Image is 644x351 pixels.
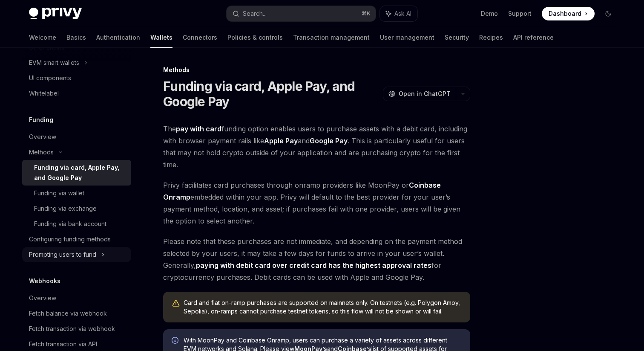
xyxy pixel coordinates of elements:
[22,86,131,101] a: Whitelabel
[399,90,451,98] span: Open in ChatGPT
[163,235,470,283] span: Please note that these purchases are not immediate, and depending on the payment method selected ...
[22,160,131,186] a: Funding via card, Apple Pay, and Google Pay
[601,7,615,20] button: Toggle dark mode
[66,27,86,48] a: Basics
[29,115,53,125] h5: Funding
[29,58,79,68] div: EVM smart wallets
[22,321,131,336] a: Fetch transaction via webhook
[29,73,71,83] div: UI components
[549,9,581,18] span: Dashboard
[29,8,82,20] img: dark logo
[227,6,376,21] button: Search...⌘K
[479,27,503,48] a: Recipes
[29,308,107,319] div: Fetch balance via webhook
[29,249,96,260] div: Prompting users to fund
[29,27,56,48] a: Welcome
[34,203,97,214] div: Funding via exchange
[29,147,54,157] div: Methods
[380,6,417,21] button: Ask AI
[29,276,60,286] h5: Webhooks
[293,27,370,48] a: Transaction management
[22,232,131,247] a: Configuring funding methods
[196,261,431,270] strong: paying with debit card over credit card has the highest approval rates
[310,136,348,145] strong: Google Pay
[183,27,217,48] a: Connectors
[508,9,532,18] a: Support
[96,27,140,48] a: Authentication
[380,27,434,48] a: User management
[445,27,469,48] a: Security
[172,337,180,345] svg: Info
[163,66,470,74] div: Methods
[150,27,172,48] a: Wallets
[264,136,298,145] strong: Apple Pay
[22,70,131,86] a: UI components
[22,290,131,306] a: Overview
[542,7,595,20] a: Dashboard
[29,293,56,303] div: Overview
[29,88,59,99] div: Whitelabel
[184,299,462,316] div: Card and fiat on-ramp purchases are supported on mainnets only. On testnets (e.g. Polygon Amoy, S...
[176,125,221,133] strong: pay with card
[513,27,554,48] a: API reference
[243,9,267,19] div: Search...
[34,188,84,198] div: Funding via wallet
[172,299,180,308] svg: Warning
[29,339,97,349] div: Fetch transaction via API
[29,234,111,244] div: Configuring funding methods
[34,219,106,229] div: Funding via bank account
[29,324,115,334] div: Fetch transaction via webhook
[383,87,456,101] button: Open in ChatGPT
[227,27,283,48] a: Policies & controls
[22,129,131,145] a: Overview
[163,179,470,227] span: Privy facilitates card purchases through onramp providers like MoonPay or embedded within your ap...
[163,123,470,171] span: The funding option enables users to purchase assets with a debit card, including with browser pay...
[22,201,131,216] a: Funding via exchange
[481,9,498,18] a: Demo
[163,78,379,109] h1: Funding via card, Apple Pay, and Google Pay
[34,162,126,183] div: Funding via card, Apple Pay, and Google Pay
[22,186,131,201] a: Funding via wallet
[394,9,411,18] span: Ask AI
[362,10,371,17] span: ⌘ K
[22,306,131,321] a: Fetch balance via webhook
[22,216,131,232] a: Funding via bank account
[29,132,56,142] div: Overview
